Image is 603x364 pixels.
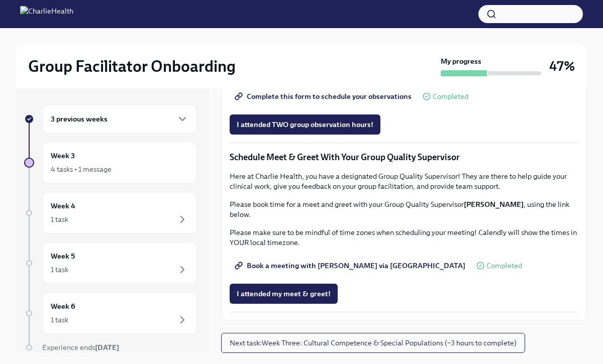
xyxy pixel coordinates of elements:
span: Complete this form to schedule your observations [237,91,412,101]
span: Next task : Week Three: Cultural Competence & Special Populations (~3 hours to complete) [230,338,517,348]
h6: 3 previous weeks [51,113,108,125]
span: Completed [486,262,522,270]
h6: Week 3 [51,150,75,161]
h3: 47% [549,57,575,75]
span: I attended TWO group observation hours! [237,119,373,130]
a: Week 51 task [24,242,197,284]
a: Complete this form to schedule your observations [230,86,419,106]
div: 3 previous weeks [42,104,197,134]
img: CharlieHealth [20,6,73,22]
div: 1 task [51,265,68,275]
p: Please make sure to be mindful of time zones when scheduling your meeting! Calendly will show the... [230,227,578,248]
button: I attended my meet & greet! [230,284,338,304]
span: Experience ends [42,343,119,352]
button: Next task:Week Three: Cultural Competence & Special Populations (~3 hours to complete) [221,333,525,353]
strong: [DATE] [95,343,119,352]
button: I attended TWO group observation hours! [230,114,380,135]
a: Week 34 tasks • 1 message [24,142,197,184]
a: Week 41 task [24,192,197,234]
span: I attended my meet & greet! [237,289,331,299]
h2: Group Facilitator Onboarding [28,56,236,76]
div: 1 task [51,214,68,224]
span: Book a meeting with [PERSON_NAME] via [GEOGRAPHIC_DATA] [237,261,465,271]
div: 1 task [51,315,68,325]
h6: Week 5 [51,251,75,262]
h6: Week 6 [51,301,75,312]
p: Please book time for a meet and greet with your Group Quality Supervisor , using the link below. [230,199,578,219]
h6: Week 4 [51,200,75,211]
strong: [PERSON_NAME] [464,200,524,209]
strong: My progress [441,56,481,66]
span: Completed [433,93,468,100]
p: Here at Charlie Health, you have a designated Group Quality Supervisor! They are there to help gu... [230,171,578,191]
a: Book a meeting with [PERSON_NAME] via [GEOGRAPHIC_DATA] [230,256,472,276]
div: 4 tasks • 1 message [51,164,112,174]
a: Week 61 task [24,292,197,334]
p: Schedule Meet & Greet With Your Group Quality Supervisor [230,151,578,163]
